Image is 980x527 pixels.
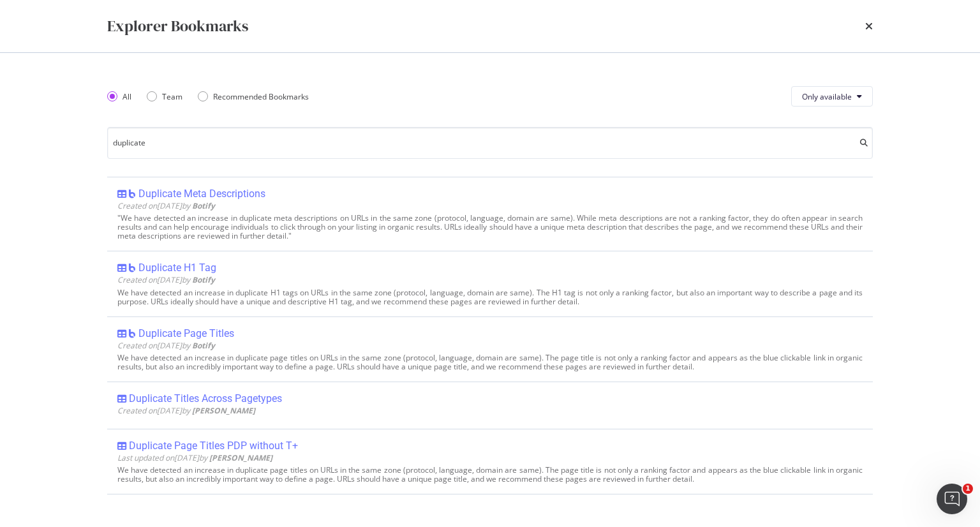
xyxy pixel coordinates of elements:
[963,484,973,494] span: 1
[162,91,182,102] div: Team
[192,200,215,211] b: Botify
[117,274,215,285] span: Created on [DATE] by
[213,91,309,102] div: Recommended Bookmarks
[129,440,298,452] div: Duplicate Page Titles PDP without T+
[129,392,282,405] div: Duplicate Titles Across Pagetypes
[138,327,234,340] div: Duplicate Page Titles
[117,288,863,306] div: We have detected an increase in duplicate H1 tags on URLs in the same zone (protocol, language, d...
[138,262,216,274] div: Duplicate H1 Tag
[802,91,852,102] span: Only available
[117,200,215,211] span: Created on [DATE] by
[117,353,863,371] div: We have detected an increase in duplicate page titles on URLs in the same zone (protocol, languag...
[791,86,873,107] button: Only available
[117,466,863,484] div: We have detected an increase in duplicate page titles on URLs in the same zone (protocol, languag...
[107,91,131,102] div: All
[107,127,873,159] input: Search
[198,91,309,102] div: Recommended Bookmarks
[117,214,863,241] div: "We have detected an increase in duplicate meta descriptions on URLs in the same zone (protocol, ...
[107,15,248,37] div: Explorer Bookmarks
[937,484,967,514] iframe: Intercom live chat
[865,15,873,37] div: times
[138,188,265,200] div: Duplicate Meta Descriptions
[147,91,182,102] div: Team
[192,340,215,351] b: Botify
[192,274,215,285] b: Botify
[117,405,255,416] span: Created on [DATE] by
[117,452,272,463] span: Last updated on [DATE] by
[209,452,272,463] b: [PERSON_NAME]
[117,340,215,351] span: Created on [DATE] by
[192,405,255,416] b: [PERSON_NAME]
[122,91,131,102] div: All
